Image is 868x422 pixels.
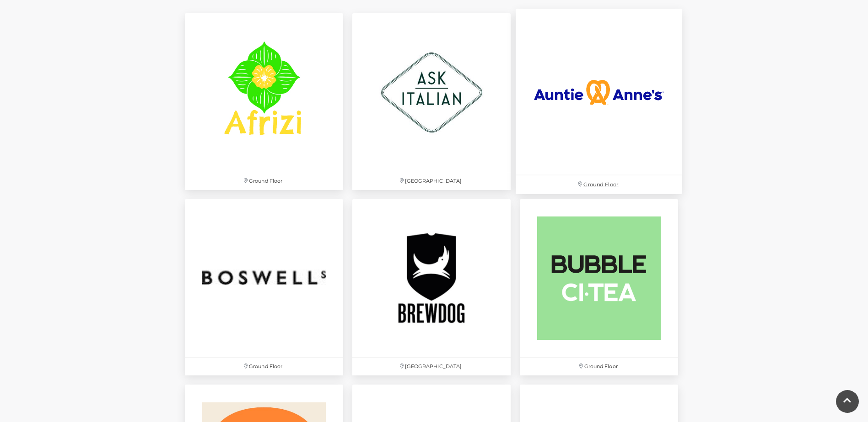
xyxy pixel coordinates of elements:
p: Ground Floor [520,358,678,375]
a: Ground Floor [511,4,687,199]
a: Ground Floor [180,195,348,380]
p: Ground Floor [185,172,343,190]
a: Ground Floor [180,9,348,194]
p: Ground Floor [516,175,682,194]
p: Ground Floor [185,358,343,375]
p: [GEOGRAPHIC_DATA] [352,358,511,375]
a: Ground Floor [515,195,683,380]
a: [GEOGRAPHIC_DATA] [348,9,515,194]
p: [GEOGRAPHIC_DATA] [352,172,511,190]
a: [GEOGRAPHIC_DATA] [348,195,515,380]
